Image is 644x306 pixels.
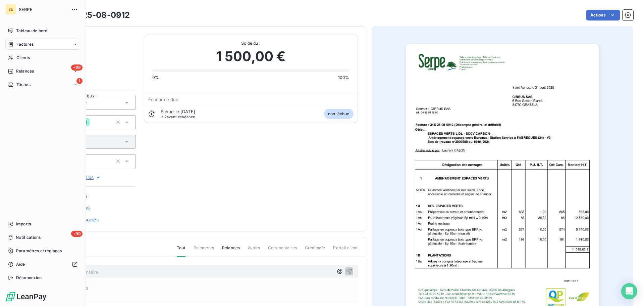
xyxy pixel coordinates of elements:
span: Tableau de bord [16,28,47,34]
span: 41CIRRUS [53,43,136,48]
span: Tout [177,245,185,257]
span: Relances [16,68,34,74]
span: Portail client [333,245,358,256]
button: Voir plus [41,174,136,181]
span: Factures [16,41,34,47]
span: Imports [16,221,31,227]
span: 0% [152,75,159,81]
h3: 34E-25-08-0912 [63,9,130,21]
span: Avoirs [248,245,260,256]
span: Tâches [16,82,31,88]
img: Logo LeanPay [5,291,47,302]
span: Voir plus [75,174,102,181]
span: Aide [16,261,25,267]
span: Clients [16,55,30,61]
span: 1 [76,78,83,84]
span: avant échéance [161,115,195,119]
span: +99 [71,231,83,237]
span: Creditsafe [305,245,325,256]
button: Actions [586,10,620,20]
span: Paramètres et réglages [16,248,62,254]
span: 100% [338,75,350,81]
span: Relances [222,245,240,256]
span: Commentaires [268,245,297,256]
span: J-2 [161,115,167,119]
span: Solde dû : [152,40,350,46]
span: Notifications [16,234,41,241]
span: Paiements [194,245,214,256]
span: Échéance due [148,97,179,102]
span: +99 [71,64,83,71]
span: SERPE [19,7,67,12]
div: SE [5,4,16,15]
span: 1 500,00 € [216,46,286,67]
span: Échue le [DATE] [161,109,195,114]
a: Aide [5,259,80,270]
div: Open Intercom Messenger [621,283,637,299]
span: non-échue [324,109,353,119]
span: Déconnexion [16,275,42,281]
